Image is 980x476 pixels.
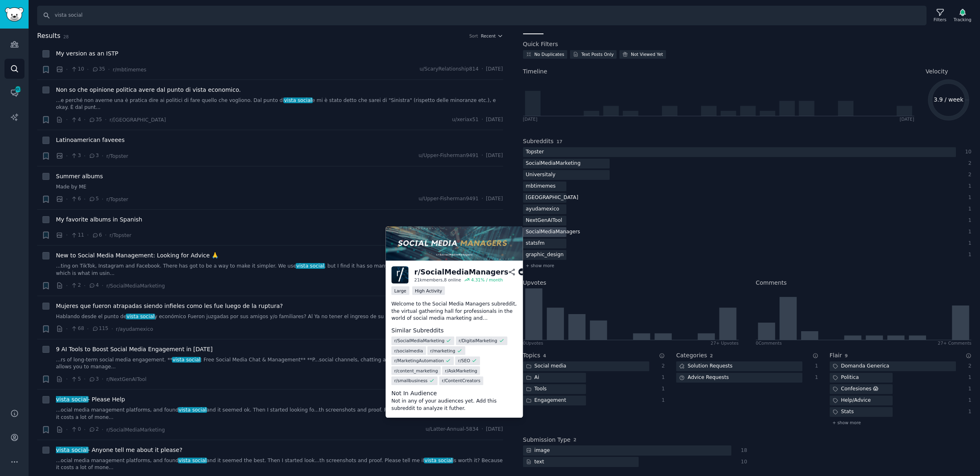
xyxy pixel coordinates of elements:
span: vista social [178,458,207,463]
div: 2 [964,160,972,167]
span: u/xeriax51 [452,116,479,124]
span: [DATE] [486,426,503,433]
span: u/ScaryRelationship814 [419,66,479,73]
span: r/ AskMarketing [445,368,477,373]
span: · [84,425,85,434]
div: image [523,445,553,456]
div: [DATE] [523,116,538,122]
a: My favorite albums in Spanish [56,215,142,224]
h2: Comments [756,279,787,287]
span: · [66,152,68,160]
span: r/ socialmedia [394,348,423,353]
div: 0 Upvote s [523,340,543,346]
h2: Upvotes [523,279,546,287]
div: 1 [964,251,972,259]
span: · [102,425,103,434]
a: Hablando desde el punto devista socialy económico Fueron juzgadas por sus amigos y/o familiares? ... [56,313,503,321]
a: New to Social Media Management: Looking for Advice 🙏 [56,251,218,260]
span: 17 [557,139,563,144]
span: My version as an ISTP [56,49,118,58]
div: Text Posts Only [581,51,614,57]
span: 2 [573,437,576,442]
span: vista social [296,263,325,269]
span: 11 [71,232,84,239]
span: · [102,152,103,160]
span: · [66,281,68,290]
a: Latinoamerican faveees [56,136,125,144]
span: Recent [481,33,496,39]
h2: Submission Type [523,436,571,444]
span: 2 [710,353,713,358]
a: ...rs of long-term social media engagement. **vista social: Free Social Media Chat & Management**... [56,356,503,371]
span: · [87,325,89,333]
div: 0 Comment s [756,340,782,346]
span: · [84,115,85,124]
span: 303 [14,86,22,92]
div: 10 [964,148,972,156]
a: Non so che opinione politica avere dal punto di vista economico. [56,86,241,94]
span: · [84,281,85,290]
div: NextGenAITool [523,216,565,226]
span: u/Upper-Fisherman9491 [419,152,479,159]
span: r/ content_marketing [394,368,438,373]
span: · [481,116,483,124]
span: r/Topster [109,232,131,238]
div: [DATE] [900,116,914,122]
span: · [66,375,68,383]
div: No Duplicates [535,51,564,57]
span: · [66,65,68,74]
span: · [481,66,483,73]
div: 1 [964,183,972,190]
div: Sort [469,33,478,39]
div: [GEOGRAPHIC_DATA] [523,193,581,203]
div: Universitaly [523,170,559,180]
span: 0 [71,426,81,433]
div: 1 [811,363,818,370]
span: [DATE] [486,195,503,203]
h2: Flair [830,351,842,360]
div: Help/Advice [830,396,874,406]
span: vista social [424,458,453,463]
span: 2 [89,426,99,433]
div: 1 [964,374,972,381]
span: vista social [55,396,88,403]
img: Social Media Managers [386,226,523,261]
div: 1 [964,240,972,247]
span: vista social [172,357,201,363]
span: 4 [89,282,99,289]
span: Results [37,31,60,41]
span: 2 [71,282,81,289]
span: · [102,375,103,383]
div: SocialMediaMarketing [523,159,584,169]
button: Tracking [951,7,974,24]
span: 9 [845,353,848,358]
span: r/ SocialMediaMarketing [394,338,445,343]
div: 27+ Upvotes [710,340,739,346]
span: u/Upper-Fisherman9491 [419,195,479,203]
h2: Topics [523,351,541,360]
span: · [84,152,85,160]
span: r/Topster [106,197,128,202]
span: · [102,281,103,290]
span: · [481,195,483,203]
span: + show more [526,263,555,268]
p: Welcome to the Social Media Managers subreddit, the virtual gathering hall for professionals in t... [392,301,517,322]
div: 27+ Comments [938,340,971,346]
span: 4 [543,353,546,358]
span: · [87,231,89,239]
span: - Please Help [56,395,125,404]
a: Mujeres que fueron atrapadas siendo infieles como les fue luego de la ruptura? [56,302,283,310]
span: · [66,195,68,204]
div: Large [392,286,410,295]
div: Stats [830,407,857,417]
div: 2 [964,171,972,179]
div: 2 [658,363,665,370]
h2: Quick Filters [523,40,558,49]
span: [DATE] [486,152,503,159]
div: ayudamexico [523,204,562,215]
span: · [66,115,68,124]
text: 3.9 / week [933,96,964,103]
